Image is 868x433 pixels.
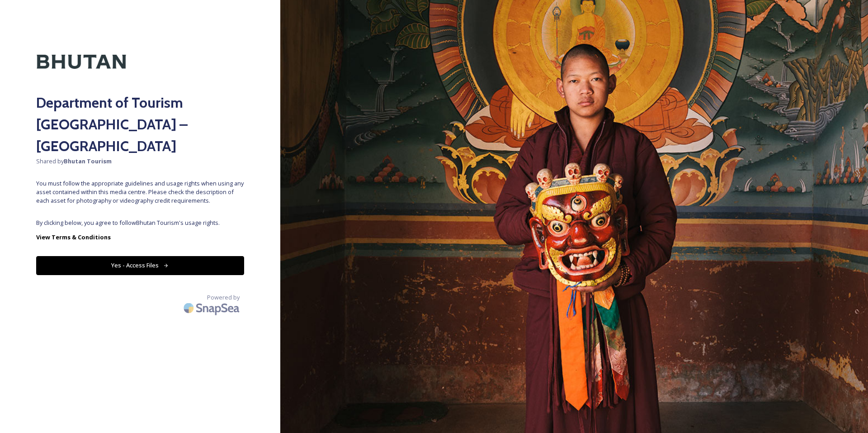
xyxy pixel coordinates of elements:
[36,36,127,87] img: Kingdom-of-Bhutan-Logo.png
[207,293,240,302] span: Powered by
[36,256,244,275] button: Yes - Access Files
[36,157,244,166] span: Shared by
[36,233,111,241] strong: View Terms & Conditions
[36,92,244,157] h2: Department of Tourism [GEOGRAPHIC_DATA] – [GEOGRAPHIC_DATA]
[36,179,244,205] span: You must follow the appropriate guidelines and usage rights when using any asset contained within...
[181,297,244,319] img: SnapSea Logo
[36,232,244,243] a: View Terms & Conditions
[64,157,112,165] strong: Bhutan Tourism
[36,219,244,227] span: By clicking below, you agree to follow Bhutan Tourism 's usage rights.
